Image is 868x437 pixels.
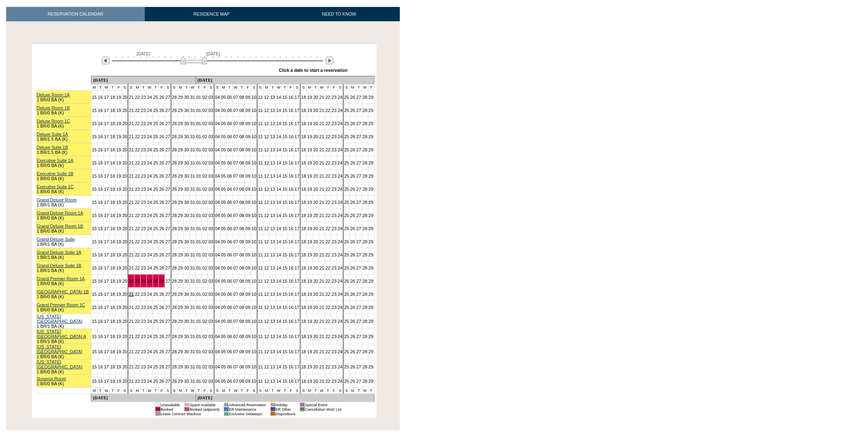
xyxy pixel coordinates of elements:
[165,108,170,113] a: 27
[245,95,250,100] a: 09
[350,95,355,100] a: 26
[110,95,115,100] a: 18
[288,95,293,100] a: 16
[215,160,220,165] a: 04
[251,95,256,100] a: 10
[369,95,374,100] a: 29
[369,121,374,126] a: 29
[202,147,207,152] a: 02
[331,134,336,139] a: 23
[110,147,115,152] a: 18
[208,108,213,113] a: 03
[264,95,269,100] a: 12
[202,95,207,100] a: 02
[122,147,127,152] a: 20
[295,134,299,139] a: 17
[208,95,213,100] a: 03
[208,147,213,152] a: 03
[356,160,361,165] a: 27
[122,121,127,126] a: 20
[344,134,349,139] a: 25
[240,95,244,100] a: 08
[37,119,70,124] a: Deluxe Room 1C
[147,160,152,165] a: 24
[283,134,288,139] a: 15
[129,174,134,178] a: 21
[307,160,312,165] a: 19
[258,95,263,100] a: 11
[270,160,275,165] a: 13
[129,95,134,100] a: 21
[276,147,281,152] a: 14
[122,160,127,165] a: 20
[215,95,220,100] a: 04
[159,95,164,100] a: 26
[141,108,146,113] a: 23
[92,108,97,113] a: 15
[240,134,244,139] a: 08
[350,108,355,113] a: 26
[283,108,288,113] a: 15
[221,147,226,152] a: 05
[98,134,103,139] a: 16
[320,134,324,139] a: 21
[92,134,97,139] a: 15
[202,160,207,165] a: 02
[313,134,318,139] a: 20
[153,160,158,165] a: 25
[135,95,140,100] a: 22
[196,160,201,165] a: 01
[288,160,293,165] a: 16
[344,108,349,113] a: 25
[295,160,299,165] a: 17
[98,95,103,100] a: 16
[184,160,189,165] a: 30
[104,121,109,126] a: 17
[110,174,115,178] a: 18
[147,134,152,139] a: 24
[320,95,324,100] a: 21
[122,134,127,139] a: 20
[178,134,183,139] a: 29
[227,108,232,113] a: 06
[98,174,103,178] a: 16
[37,171,73,176] a: Executive Suite 1B
[240,147,244,152] a: 08
[196,121,201,126] a: 01
[363,147,368,152] a: 28
[135,121,140,126] a: 22
[159,134,164,139] a: 26
[369,134,374,139] a: 29
[104,160,109,165] a: 17
[344,121,349,126] a: 25
[258,108,263,113] a: 11
[104,95,109,100] a: 17
[301,95,306,100] a: 18
[283,95,288,100] a: 15
[147,95,152,100] a: 24
[178,121,183,126] a: 29
[153,121,158,126] a: 25
[116,95,121,100] a: 19
[104,134,109,139] a: 17
[129,147,134,152] a: 21
[270,108,275,113] a: 13
[147,147,152,152] a: 24
[135,134,140,139] a: 22
[129,121,134,126] a: 21
[251,121,256,126] a: 10
[320,121,324,126] a: 21
[221,95,226,100] a: 05
[227,121,232,126] a: 06
[178,147,183,152] a: 29
[307,147,312,152] a: 19
[363,160,368,165] a: 28
[196,108,201,113] a: 01
[159,121,164,126] a: 26
[98,108,103,113] a: 16
[116,134,121,139] a: 19
[104,147,109,152] a: 17
[202,134,207,139] a: 02
[301,108,306,113] a: 18
[202,121,207,126] a: 02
